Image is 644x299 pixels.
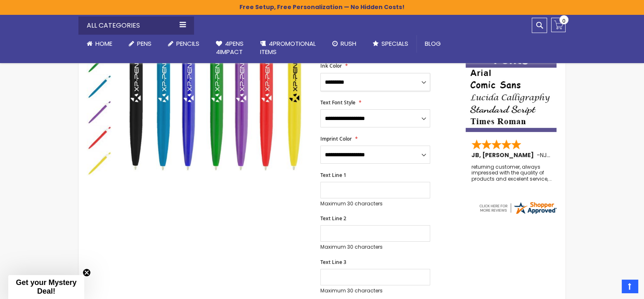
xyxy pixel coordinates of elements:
span: Get your Mystery Deal! [16,278,76,295]
div: returning customer, always impressed with the quality of products and excelent service, will retu... [471,164,552,182]
span: Home [95,39,112,48]
span: Pencils [176,39,199,48]
span: JB, [PERSON_NAME] [471,151,537,159]
span: Rush [341,39,356,48]
span: Blog [425,39,441,48]
div: Preston B Click Pen [87,99,112,125]
div: Get your Mystery Deal!Close teaser [8,275,84,299]
a: 4Pens4impact [208,35,252,61]
div: Preston B Click Pen [87,125,112,150]
span: Text Line 2 [320,215,346,222]
img: 4pens.com widget logo [478,200,557,215]
a: 0 [551,18,566,32]
div: Preston B Click Pen [87,150,111,176]
a: Blog [417,35,449,53]
div: All Categories [78,16,194,35]
span: Ink Color [320,62,342,69]
a: Pens [121,35,160,53]
a: 4PROMOTIONALITEMS [252,35,324,61]
p: Maximum 30 characters [320,244,430,250]
span: Imprint Color [320,135,352,142]
p: Maximum 30 characters [320,200,430,207]
p: Maximum 30 characters [320,287,430,294]
img: Preston B Click Pen [87,151,111,176]
a: Rush [324,35,365,53]
span: - , [537,151,608,159]
span: 4Pens 4impact [216,39,244,56]
span: Pens [137,39,152,48]
img: font-personalization-examples [466,52,556,132]
button: Close teaser [83,268,91,277]
a: Home [78,35,121,53]
span: Text Font Style [320,99,355,106]
span: 0 [562,17,566,25]
div: Preston B Click Pen [87,73,112,99]
span: 4PROMOTIONAL ITEMS [260,39,316,56]
span: NJ [540,151,550,159]
span: Text Line 3 [320,259,346,266]
span: Specials [381,39,408,48]
img: Preston B Click Pen [87,100,111,125]
a: Pencils [160,35,208,53]
span: Text Line 1 [320,172,346,179]
img: Preston B Click Pen [87,125,111,150]
img: Preston B Click Pen [87,74,111,99]
a: 4pens.com certificate URL [478,210,557,217]
a: Specials [365,35,417,53]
